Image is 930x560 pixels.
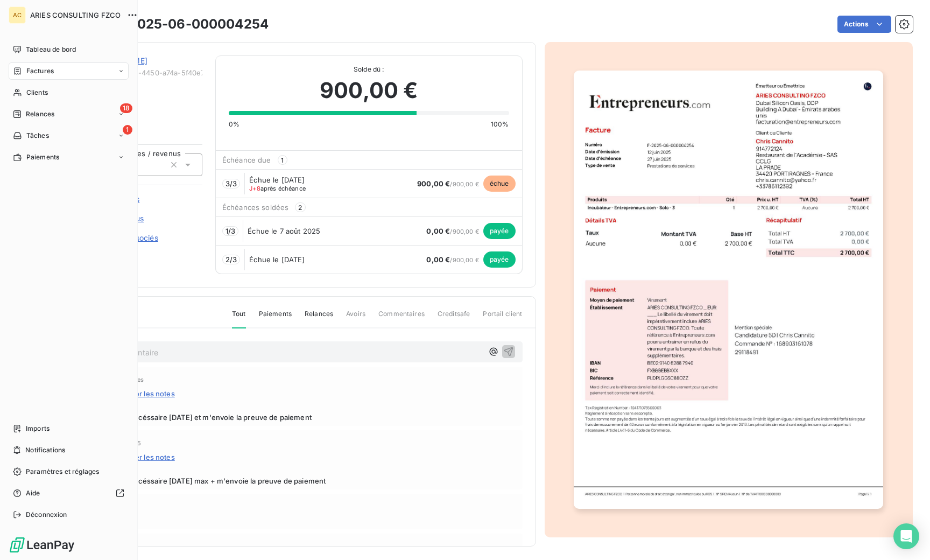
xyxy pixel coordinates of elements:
[26,424,50,433] span: Imports
[229,65,509,74] span: Solde dû :
[222,156,271,164] span: Échéance due
[26,88,48,97] span: Clients
[229,120,239,129] span: 0%
[226,179,237,188] span: 3 / 3
[417,180,479,188] span: / 900,00 €
[248,227,320,235] span: Échue le 7 août 2025
[426,227,450,235] span: 0,00 €
[25,445,65,455] span: Notifications
[346,309,365,327] span: Avoirs
[112,389,175,398] span: Masquer les notes
[249,185,306,192] span: après échéance
[9,485,129,502] a: Aide
[69,465,518,473] span: Notes :
[491,120,509,129] span: 100%
[26,152,59,162] span: Paiements
[426,255,450,264] span: 0,00 €
[320,74,418,107] span: 900,00 €
[426,256,478,264] span: / 900,00 €
[426,228,478,235] span: / 900,00 €
[120,103,132,113] span: 18
[417,179,450,188] span: 900,00 €
[26,467,99,477] span: Paramètres et réglages
[295,202,305,212] span: 2
[26,45,76,54] span: Tableau de bord
[112,453,175,461] span: Masquer les notes
[305,309,333,327] span: Relances
[9,536,75,554] img: Logo LeanPay
[26,66,54,76] span: Factures
[30,11,121,19] span: ARIES CONSULTING FZCO
[9,6,26,24] div: AC
[226,255,237,264] span: 2 / 3
[378,309,425,327] span: Commentaires
[483,251,516,268] span: payée
[84,68,202,77] span: d229ea70-c2c5-4450-a74a-5f40e7b41042
[222,203,289,212] span: Échéances soldées
[26,510,67,520] span: Déconnexion
[893,523,919,549] div: Open Intercom Messenger
[116,15,269,34] h3: F-2025-06-000004254
[26,109,54,119] span: Relances
[123,125,132,135] span: 1
[69,413,518,422] span: tel cliente - fait le nécéssaire [DATE] et m'envoie la preuve de paiement
[249,255,305,264] span: Échue le [DATE]
[438,309,470,327] span: Creditsafe
[69,401,518,410] span: Notes :
[26,131,49,141] span: Tâches
[69,477,518,485] span: tel cliente - fait le nécéssaire [DATE] max + m'envoie la preuve de paiement
[574,71,883,509] img: invoice_thumbnail
[278,155,287,165] span: 1
[483,309,522,327] span: Portail client
[259,309,292,327] span: Paiements
[226,227,235,235] span: 1 / 3
[483,176,516,192] span: échue
[232,309,246,328] span: Tout
[249,176,305,184] span: Échue le [DATE]
[26,488,40,498] span: Aide
[249,185,260,192] span: J+8
[483,223,516,239] span: payée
